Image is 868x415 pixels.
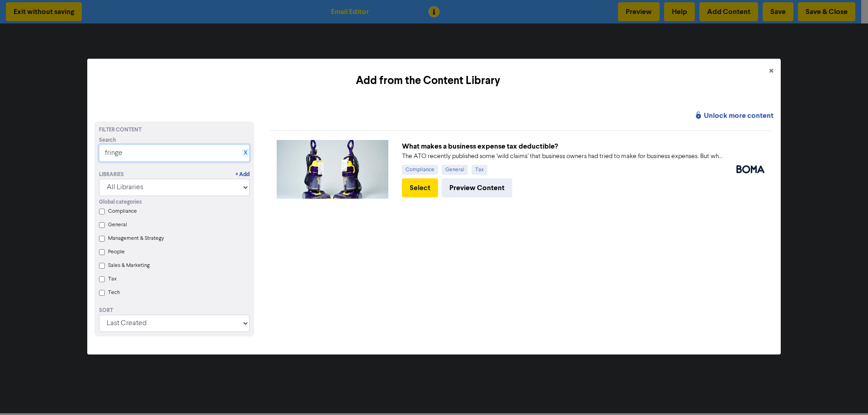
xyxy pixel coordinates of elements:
label: Sales & Marketing [108,261,150,270]
label: Tax [108,275,117,283]
button: Preview Content [442,178,512,197]
div: General [442,165,468,175]
span: Search [99,136,116,145]
label: Tech [108,289,120,297]
a: + Add [236,171,250,179]
a: Unlock more content [697,110,774,121]
label: Management & Strategy [108,234,164,242]
strong: Unlock more content [695,111,774,121]
div: Compliance [402,165,438,175]
img: boma [736,165,764,173]
span: × [769,65,774,78]
div: Global categories [99,198,250,206]
h5: Add from the Content Library [94,73,762,89]
div: Sort [99,307,250,315]
div: The ATO recently published some ‘wild claims’ that business owners had tried to make for business... [402,152,722,161]
label: People [108,248,125,256]
div: Libraries [99,171,124,179]
a: X [244,149,247,156]
label: General [108,221,127,229]
div: What makes a business expense tax deductible? [402,141,722,152]
label: Compliance [108,207,137,215]
button: Select [402,178,438,197]
div: Filter Content [99,126,250,134]
div: Tax [472,165,487,175]
button: Close [762,59,781,84]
